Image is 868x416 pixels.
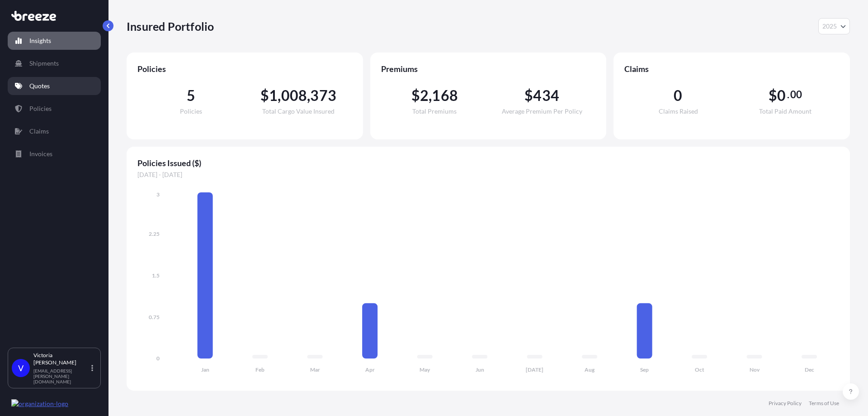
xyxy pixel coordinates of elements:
p: [EMAIL_ADDRESS][PERSON_NAME][DOMAIN_NAME] [33,368,90,384]
p: Claims [29,127,49,136]
span: $ [524,88,533,103]
tspan: [DATE] [526,366,543,373]
span: 1 [269,88,278,103]
span: 2 [420,88,429,103]
span: , [307,88,310,103]
p: Victoria [PERSON_NAME] [33,352,90,366]
tspan: May [420,366,430,373]
span: 2025 [822,22,837,31]
tspan: Sep [640,366,649,373]
img: organization-logo [11,399,68,408]
p: Quotes [29,81,50,91]
span: V [18,363,24,373]
span: [DATE] - [DATE] [137,170,839,179]
span: Policies Issued ($) [137,158,839,168]
a: Policies [8,100,101,118]
tspan: 2.25 [149,230,160,237]
span: Total Premiums [412,108,457,115]
a: Privacy Policy [769,400,802,407]
span: 434 [533,88,559,103]
span: 373 [310,88,336,103]
tspan: Dec [805,366,814,373]
tspan: Oct [695,366,704,373]
span: 0 [674,88,682,103]
span: Average Premium Per Policy [502,108,582,115]
span: , [429,88,432,103]
span: $ [411,88,420,103]
tspan: Jan [201,366,209,373]
span: Policies [180,108,202,115]
a: Shipments [8,54,101,72]
a: Quotes [8,77,101,95]
p: Policies [29,104,52,113]
span: 008 [281,88,307,103]
tspan: 3 [156,191,160,198]
span: Claims Raised [659,108,698,115]
a: Insights [8,32,101,50]
tspan: Mar [310,366,320,373]
tspan: 0 [156,355,160,362]
span: , [278,88,281,103]
a: Terms of Use [809,400,839,407]
tspan: 1.5 [152,272,160,279]
tspan: Feb [255,366,264,373]
tspan: Nov [750,366,760,373]
span: $ [260,88,269,103]
span: Policies [137,63,352,74]
p: Invoices [29,149,52,158]
p: Insured Portfolio [127,19,214,33]
p: Insights [29,36,51,45]
tspan: Apr [365,366,375,373]
span: Claims [624,63,839,74]
span: 5 [187,88,195,103]
span: 168 [432,88,458,103]
p: Shipments [29,59,59,68]
a: Claims [8,122,101,140]
span: 00 [790,91,802,98]
tspan: Aug [585,366,595,373]
span: . [787,91,789,98]
span: Premiums [381,63,596,74]
span: $ [769,88,777,103]
tspan: Jun [476,366,484,373]
a: Invoices [8,145,101,163]
tspan: 0.75 [149,314,160,320]
span: Total Cargo Value Insured [262,108,335,115]
button: Year Selector [818,18,850,34]
span: Total Paid Amount [759,108,811,115]
span: 0 [777,88,786,103]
